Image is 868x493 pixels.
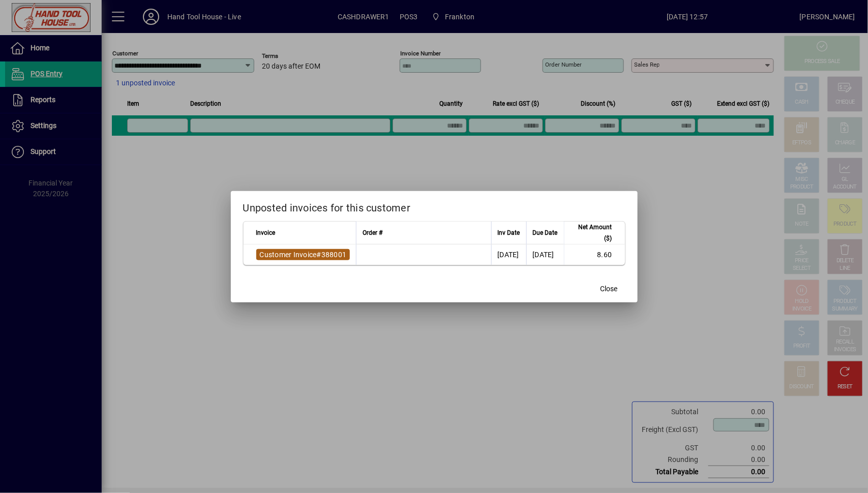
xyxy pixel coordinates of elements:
[317,251,321,259] span: #
[491,244,526,265] td: [DATE]
[256,227,276,238] span: Invoice
[231,191,638,221] h2: Unposted invoices for this customer
[260,251,317,259] span: Customer Invoice
[533,227,558,238] span: Due Date
[256,249,350,260] a: Customer Invoice#388001
[363,227,382,238] span: Order #
[526,244,564,265] td: [DATE]
[593,280,625,298] button: Close
[601,284,618,294] span: Close
[564,244,625,265] td: 8.60
[498,227,520,238] span: Inv Date
[321,251,347,259] span: 388001
[571,222,612,244] span: Net Amount ($)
